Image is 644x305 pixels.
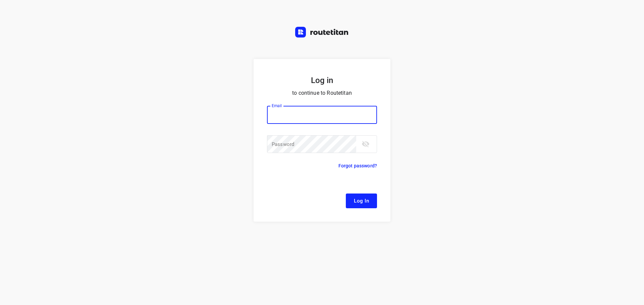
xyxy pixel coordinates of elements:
button: Log In [346,194,377,208]
span: Log In [354,197,369,205]
img: Routetitan [295,27,349,37]
h5: Log in [267,75,377,86]
button: toggle password visibility [359,137,372,151]
p: Forgot password? [338,162,377,170]
p: to continue to Routetitan [267,88,377,98]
